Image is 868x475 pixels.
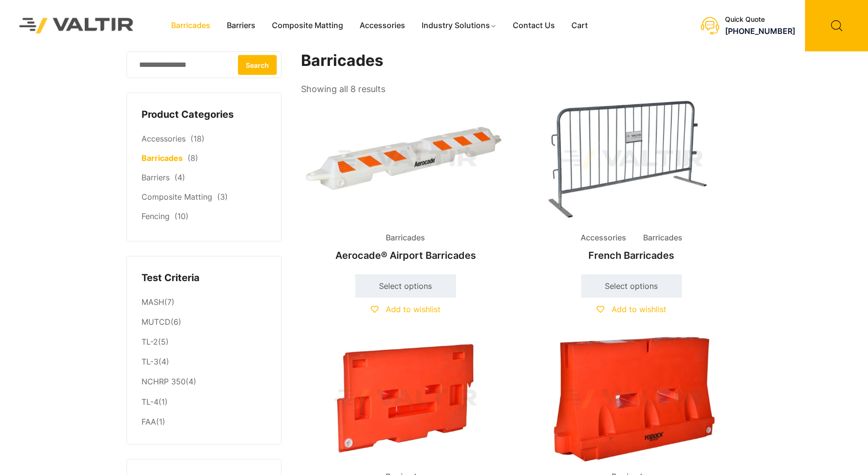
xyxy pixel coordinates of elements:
[636,231,690,245] span: Barricades
[238,55,277,75] button: Search
[188,153,198,163] span: (8)
[142,108,267,122] h4: Product Categories
[301,51,737,70] h1: Barricades
[371,304,441,314] a: Add to wishlist
[142,412,267,429] li: (1)
[351,18,413,33] a: Accessories
[142,392,267,412] li: (1)
[163,18,219,33] a: Barricades
[527,97,736,266] a: Accessories BarricadesFrench Barricades
[142,134,186,143] a: Accessories
[142,211,170,221] a: Fencing
[142,352,267,372] li: (4)
[174,173,185,182] span: (4)
[142,332,267,352] li: (5)
[142,313,267,332] li: (6)
[264,18,351,33] a: Composite Matting
[142,292,267,312] li: (7)
[142,337,158,347] a: TL-2
[142,372,267,392] li: (4)
[190,134,205,143] span: (18)
[581,274,682,298] a: Select options for “French Barricades”
[142,317,171,327] a: MUTCD
[142,397,158,407] a: TL-4
[527,245,736,266] h2: French Barricades
[379,231,432,245] span: Barricades
[725,16,795,24] div: Quick Quote
[7,6,146,45] img: Valtir Rentals
[142,417,156,427] a: FAA
[219,18,264,33] a: Barriers
[142,271,267,285] h4: Test Criteria
[505,18,563,33] a: Contact Us
[142,297,164,307] a: MASH
[355,274,456,298] a: Select options for “Aerocade® Airport Barricades”
[563,18,596,33] a: Cart
[142,173,170,182] a: Barriers
[142,192,212,202] a: Composite Matting
[142,377,186,386] a: NCHRP 350
[612,304,666,314] span: Add to wishlist
[413,18,505,33] a: Industry Solutions
[301,245,510,266] h2: Aerocade® Airport Barricades
[725,26,795,36] a: [PHONE_NUMBER]
[573,231,633,245] span: Accessories
[597,304,666,314] a: Add to wishlist
[301,97,510,266] a: BarricadesAerocade® Airport Barricades
[174,211,189,221] span: (10)
[142,357,158,366] a: TL-3
[301,81,385,97] p: Showing all 8 results
[142,153,183,163] a: Barricades
[217,192,228,202] span: (3)
[386,304,441,314] span: Add to wishlist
